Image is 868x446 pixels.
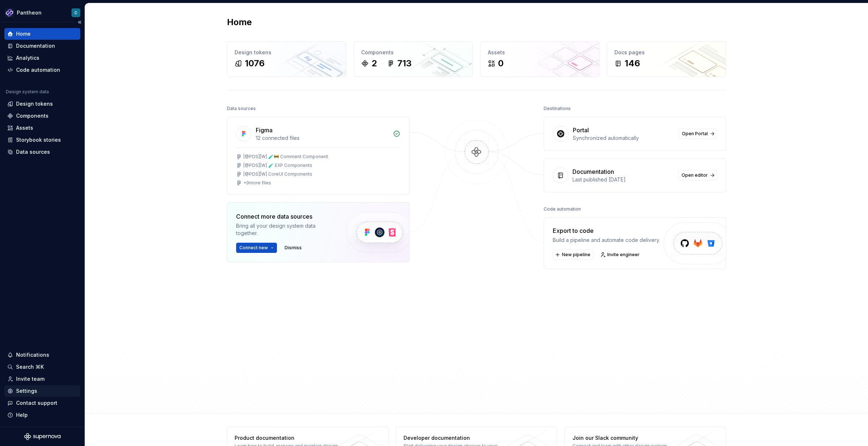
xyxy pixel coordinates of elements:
a: Assets0 [480,41,599,77]
a: Assets [4,122,80,134]
a: Design tokens1076 [227,41,346,77]
div: Documentation [572,167,614,176]
a: Design tokens [4,98,80,110]
div: Components [16,112,49,120]
div: Search ⌘K [16,363,44,371]
div: Portal [573,126,589,134]
a: Docs pages146 [607,41,726,77]
a: Data sources [4,146,80,158]
a: Settings [4,385,80,397]
div: Product documentation [235,434,341,442]
div: Assets [16,124,33,132]
svg: Supernova Logo [24,433,61,440]
a: Open Portal [679,129,717,139]
div: Components [361,49,465,56]
div: Destinations [544,103,571,114]
div: Last published [DATE] [572,176,674,183]
div: Storybook stories [16,136,61,144]
div: 12 connected files [256,134,389,142]
div: 0 [498,58,504,69]
button: Help [4,409,80,421]
div: Connect more data sources [236,212,335,221]
div: Developer documentation [404,434,510,442]
a: Documentation [4,40,80,52]
div: 2 [371,58,377,69]
div: Docs pages [614,49,718,56]
span: New pipeline [562,252,590,258]
div: Code automation [544,204,581,214]
div: Join our Slack community [572,434,678,442]
img: 2ea59a0b-fef9-4013-8350-748cea000017.png [5,8,14,17]
span: Connect new [239,245,268,251]
div: [@PDS][W] CoreUI Components [243,171,312,177]
a: Home [4,28,80,40]
div: Settings [16,387,37,395]
span: Invite engineer [607,252,640,258]
div: Export to code [553,226,660,235]
a: Components2713 [354,41,473,77]
div: Contact support [16,399,57,407]
button: Connect new [236,243,277,253]
div: Help [16,411,28,419]
div: 146 [625,58,640,69]
div: Design tokens [16,100,53,107]
button: New pipeline [553,250,594,260]
div: Data sources [16,148,50,156]
div: 713 [397,58,412,69]
div: Analytics [16,54,39,62]
button: Dismiss [281,243,305,253]
div: Bring all your design system data together. [236,222,335,237]
div: Documentation [16,42,55,50]
div: Pantheon [17,9,42,16]
button: Search ⌘K [4,361,80,373]
div: 1076 [245,58,265,69]
a: Invite engineer [598,250,643,260]
div: [@PDS][W] 🧪 EXP Components [243,163,312,168]
div: Synchronized automatically [573,134,674,142]
button: PantheonC [1,5,83,20]
a: Storybook stories [4,134,80,146]
div: + 9 more files [243,180,271,186]
div: [@PDS][W] 🧪🚧 Comment Component [243,154,328,160]
div: Design system data [6,89,49,95]
span: Dismiss [285,245,302,251]
div: Figma [256,126,273,134]
span: Open Portal [682,131,708,137]
a: Components [4,110,80,122]
div: Home [16,30,31,38]
a: Code automation [4,64,80,76]
div: Assets [488,49,592,56]
span: Open editor [682,172,708,178]
a: Invite team [4,373,80,385]
button: Notifications [4,349,80,361]
div: Data sources [227,103,256,114]
button: Collapse sidebar [74,17,85,27]
button: Contact support [4,397,80,409]
h2: Home [227,16,252,28]
div: Build a pipeline and automate code delivery. [553,236,660,244]
div: Notifications [16,351,49,359]
a: Figma12 connected files[@PDS][W] 🧪🚧 Comment Component[@PDS][W] 🧪 EXP Components[@PDS][W] CoreUI C... [227,117,409,195]
div: C [74,10,77,16]
a: Open editor [678,170,717,180]
div: Design tokens [235,49,339,56]
a: Analytics [4,52,80,64]
div: Code automation [16,66,60,74]
div: Invite team [16,375,45,383]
